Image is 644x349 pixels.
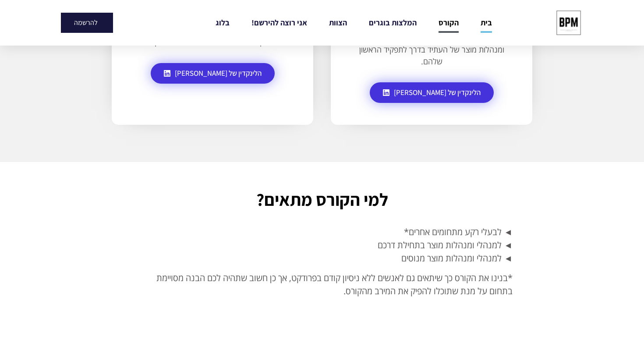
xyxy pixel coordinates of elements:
span: הלינקדין של [PERSON_NAME] [394,89,481,96]
a: הקורס [439,13,459,33]
span: *בנינו את הקורס כך שיתאים גם לאנשים ללא ניסיון קודם בפרודקט, אך כן חשוב שתהיה לכם הבנה מסויימת בת... [156,272,513,297]
a: הצוות [329,13,347,33]
a: אני רוצה להירשם! [251,13,307,33]
a: הלינקדין של [PERSON_NAME] [151,63,275,84]
span: ◄ לבעלי רקע מתחומים אחרים* [404,226,513,238]
a: בית [481,13,492,33]
p: ◄ למנהלי ומנהלות מוצר בתחילת דרכם ◄ למנהלי ומנהלות מוצר מנוסים [131,226,513,265]
b: למי הקורס מתאים? [256,188,388,211]
a: בלוג [216,13,230,33]
img: cropped-bpm-logo-1.jpeg [552,7,585,39]
span: להרשמה [74,19,98,26]
a: המלצות בוגרים [369,13,417,33]
span: הלינקדין של [PERSON_NAME] [175,70,262,77]
a: הלינקדין של [PERSON_NAME] [370,82,494,103]
a: להרשמה [61,13,113,33]
nav: Menu [177,13,531,33]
